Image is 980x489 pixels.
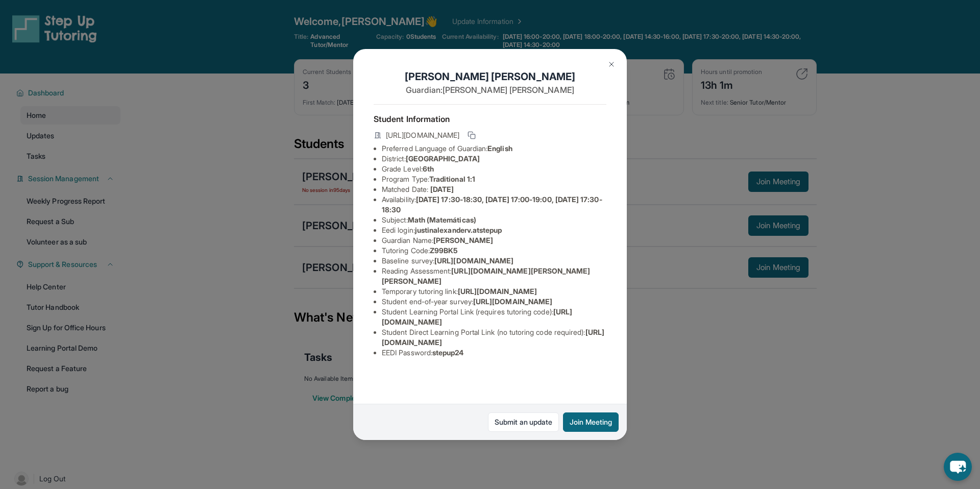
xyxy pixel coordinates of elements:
span: [URL][DOMAIN_NAME] [386,130,459,140]
span: [URL][DOMAIN_NAME] [458,287,537,296]
span: Math (Matemáticas) [408,215,476,224]
button: Copy link [465,129,478,141]
a: Submit an update [488,412,559,432]
button: Join Meeting [563,412,619,432]
li: Student end-of-year survey : [382,297,606,307]
li: Reading Assessment : [382,266,606,286]
span: Traditional 1:1 [429,175,475,183]
span: [URL][DOMAIN_NAME] [434,256,513,265]
li: District: [382,154,606,164]
li: Student Learning Portal Link (requires tutoring code) : [382,307,606,327]
li: Grade Level: [382,164,606,174]
p: Guardian: [PERSON_NAME] [PERSON_NAME] [374,84,606,96]
li: Guardian Name : [382,235,606,246]
img: Close Icon [607,60,616,68]
span: [DATE] [430,185,454,193]
li: Temporary tutoring link : [382,286,606,297]
span: [URL][DOMAIN_NAME] [473,297,552,306]
span: Z99BK5 [430,246,457,255]
li: EEDI Password : [382,348,606,358]
span: English [487,144,512,153]
li: Tutoring Code : [382,246,606,256]
li: Baseline survey : [382,256,606,266]
li: Eedi login : [382,225,606,235]
li: Availability: [382,194,606,215]
span: 6th [423,164,434,173]
li: Subject : [382,215,606,225]
span: justinalexanderv.atstepup [415,226,502,234]
span: [PERSON_NAME] [433,236,493,244]
h4: Student Information [374,113,606,125]
button: chat-button [944,453,972,481]
span: [DATE] 17:30-18:30, [DATE] 17:00-19:00, [DATE] 17:30-18:30 [382,195,602,214]
li: Program Type: [382,174,606,184]
li: Preferred Language of Guardian: [382,143,606,154]
span: [GEOGRAPHIC_DATA] [406,154,480,163]
h1: [PERSON_NAME] [PERSON_NAME] [374,69,606,84]
li: Matched Date: [382,184,606,194]
li: Student Direct Learning Portal Link (no tutoring code required) : [382,327,606,348]
span: stepup24 [432,348,464,357]
span: [URL][DOMAIN_NAME][PERSON_NAME][PERSON_NAME] [382,266,591,285]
